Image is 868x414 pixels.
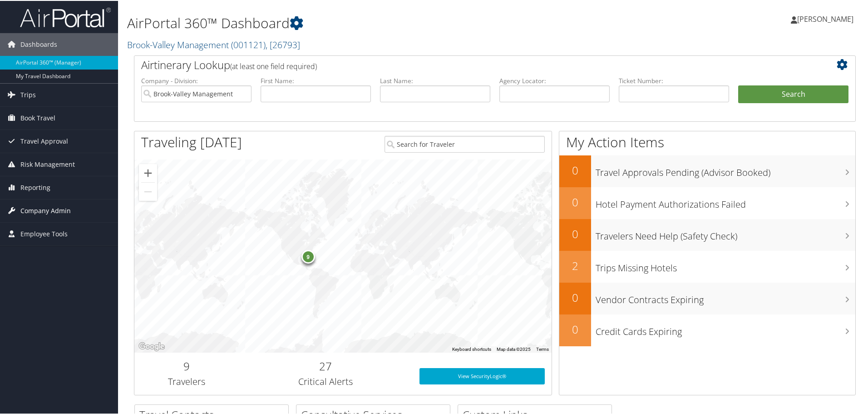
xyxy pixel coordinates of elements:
[559,132,855,151] h1: My Action Items
[619,75,729,85] label: Ticket Number:
[261,75,371,85] label: First Name:
[596,320,855,337] h3: Credit Cards Expiring
[20,199,71,221] span: Company Admin
[246,358,406,373] h2: 27
[596,193,855,210] h3: Hotel Payment Authorizations Failed
[246,374,406,387] h3: Critical Alerts
[596,288,855,305] h3: Vendor Contracts Expiring
[20,175,50,198] span: Reporting
[559,162,591,177] h2: 0
[559,250,855,282] a: 2Trips Missing Hotels
[559,257,591,273] h2: 2
[127,38,300,50] a: Brook-Valley Management
[141,132,242,151] h1: Traveling [DATE]
[559,155,855,186] a: 0Travel Approvals Pending (Advisor Booked)
[139,163,157,181] button: Zoom in
[230,60,317,70] span: (at least one field required)
[797,13,853,23] span: [PERSON_NAME]
[596,256,855,274] h3: Trips Missing Hotels
[380,75,490,85] label: Last Name:
[559,321,591,336] h2: 0
[452,345,491,352] button: Keyboard shortcuts
[141,374,232,387] h3: Travelers
[141,75,252,85] label: Company - Division:
[20,32,57,55] span: Dashboards
[385,135,545,152] input: Search for Traveler
[559,186,855,218] a: 0Hotel Payment Authorizations Failed
[419,367,545,384] a: View SecurityLogic®
[499,75,610,85] label: Agency Locator:
[559,194,591,209] h2: 0
[20,106,55,129] span: Book Travel
[266,38,300,50] span: , [ 26793 ]
[137,340,167,352] img: Google
[738,85,848,103] button: Search
[497,346,531,351] span: Map data ©2025
[791,5,863,32] a: [PERSON_NAME]
[559,282,855,314] a: 0Vendor Contracts Expiring
[596,161,855,178] h3: Travel Approvals Pending (Advisor Booked)
[127,13,617,32] h1: AirPortal 360™ Dashboard
[536,346,549,351] a: Terms (opens in new tab)
[559,289,591,304] h2: 0
[139,182,157,200] button: Zoom out
[559,218,855,250] a: 0Travelers Need Help (Safety Check)
[301,249,315,262] div: 9
[20,83,36,105] span: Trips
[20,6,111,27] img: airportal-logo.png
[596,224,855,242] h3: Travelers Need Help (Safety Check)
[141,358,232,373] h2: 9
[231,38,266,50] span: ( 001121 )
[137,340,167,352] a: Open this area in Google Maps (opens a new window)
[141,56,789,72] h2: Airtinerary Lookup
[559,314,855,345] a: 0Credit Cards Expiring
[20,222,68,244] span: Employee Tools
[20,129,68,152] span: Travel Approval
[559,225,591,241] h2: 0
[20,152,75,175] span: Risk Management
